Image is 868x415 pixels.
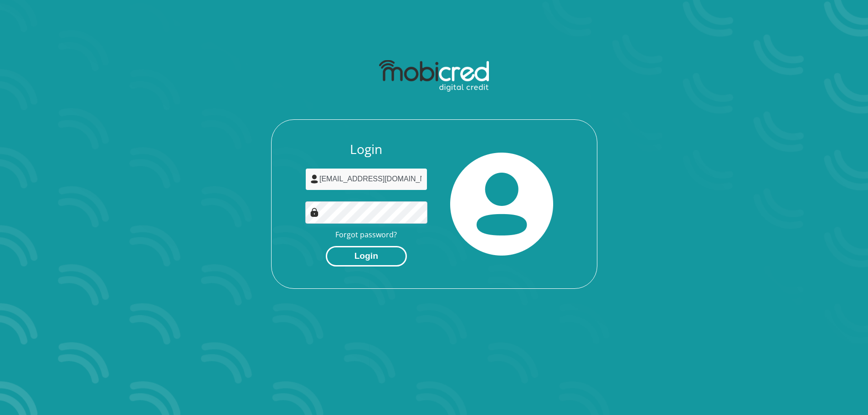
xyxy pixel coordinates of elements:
input: Username [305,168,427,190]
button: Login [326,246,407,266]
img: Image [310,208,319,217]
h3: Login [305,142,427,157]
img: user-icon image [310,174,319,184]
a: Forgot password? [335,230,397,240]
img: mobicred logo [379,60,489,92]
